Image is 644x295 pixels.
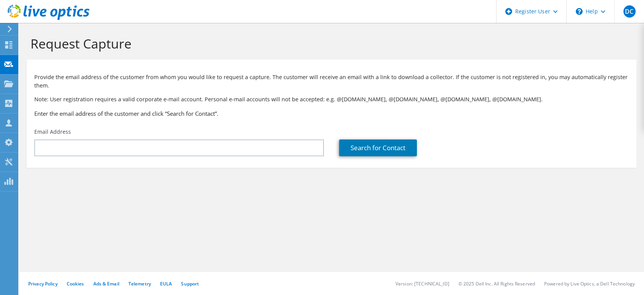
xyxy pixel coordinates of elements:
li: Version: [TECHNICAL_ID] [396,280,449,287]
span: DC [623,5,636,18]
a: Privacy Policy [28,280,58,287]
h1: Request Capture [30,36,629,52]
a: Search for Contact [339,139,417,156]
p: Note: User registration requires a valid corporate e-mail account. Personal e-mail accounts will ... [34,95,629,104]
a: Ads & Email [93,280,119,287]
a: EULA [160,280,172,287]
svg: \n [576,8,583,15]
li: Powered by Live Optics, a Dell Technology [544,280,635,287]
a: Cookies [67,280,84,287]
a: Support [181,280,199,287]
p: Provide the email address of the customer from whom you would like to request a capture. The cust... [34,73,629,90]
li: © 2025 Dell Inc. All Rights Reserved [458,280,535,287]
label: Email Address [34,128,71,136]
h3: Enter the email address of the customer and click “Search for Contact”. [34,109,629,118]
a: Telemetry [128,280,151,287]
